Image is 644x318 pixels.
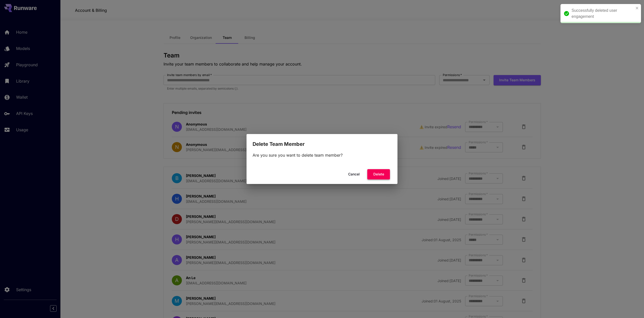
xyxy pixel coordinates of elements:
[635,6,639,10] button: close
[343,169,365,179] button: Cancel
[367,169,390,179] button: Delete
[253,152,391,158] p: Are you sure you want to delete team member?
[572,8,634,20] div: Successfully deleted user engagement
[247,134,397,148] h2: Delete Team Member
